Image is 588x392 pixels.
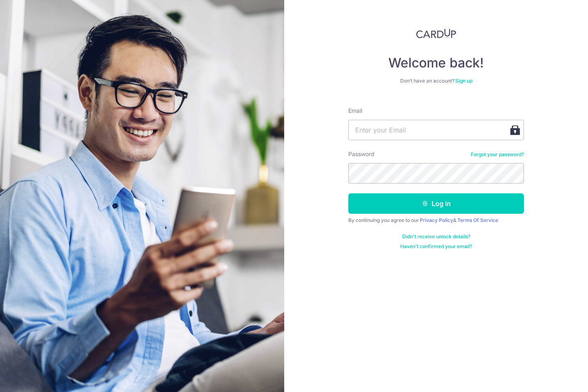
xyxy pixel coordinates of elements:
div: By continuing you agree to our & [348,217,524,224]
a: Sign up [455,78,472,84]
a: Didn't receive unlock details? [402,233,470,240]
div: Don’t have an account? [348,78,524,84]
a: Forgot your password? [471,151,524,158]
a: Terms Of Service [457,217,498,223]
label: Password [348,150,374,158]
label: Email [348,107,362,115]
button: Log in [348,193,524,214]
img: CardUp Logo [416,29,456,38]
a: Privacy Policy [420,217,453,223]
input: Enter your Email [348,120,524,140]
a: Haven't confirmed your email? [400,243,472,250]
h4: Welcome back! [348,55,524,71]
